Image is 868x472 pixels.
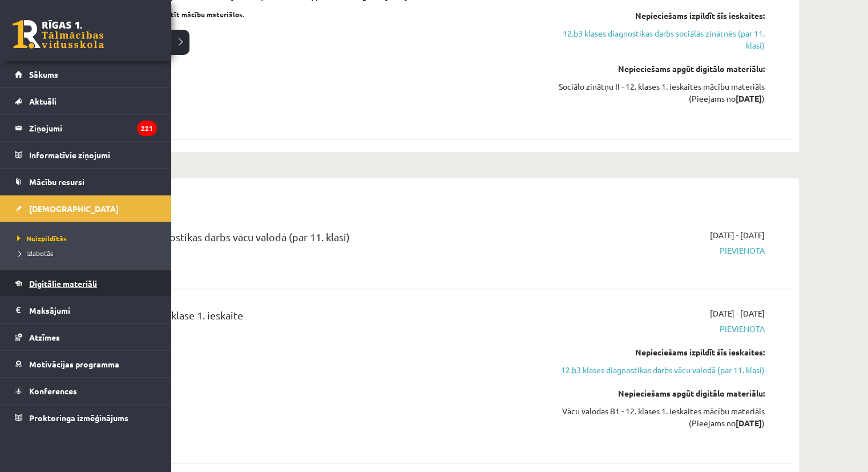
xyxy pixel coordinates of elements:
[550,323,765,335] span: Pievienota
[15,61,157,87] a: Sākums
[29,386,77,396] span: Konferences
[736,418,762,428] strong: [DATE]
[29,203,119,214] span: [DEMOGRAPHIC_DATA]
[15,270,157,297] a: Digitālie materiāli
[29,115,157,141] legend: Ziņojumi
[15,195,157,222] a: [DEMOGRAPHIC_DATA]
[29,142,157,168] legend: Informatīvie ziņojumi
[550,346,765,358] div: Nepieciešams izpildīt šīs ieskaites:
[29,332,60,342] span: Atzīmes
[710,307,765,319] span: [DATE] - [DATE]
[15,88,157,114] a: Aktuāli
[15,142,157,168] a: Informatīvie ziņojumi
[29,413,128,423] span: Proktoringa izmēģinājums
[550,245,765,257] span: Pievienota
[29,297,157,323] legend: Maksājumi
[550,387,765,399] div: Nepieciešams apgūt digitālo materiālu:
[29,359,119,369] span: Motivācijas programma
[29,177,84,187] span: Mācību resursi
[15,297,157,323] a: Maksājumi
[14,249,53,258] span: Izlabotās
[736,93,762,103] strong: [DATE]
[15,405,157,431] a: Proktoringa izmēģinājums
[15,378,157,404] a: Konferences
[29,278,97,289] span: Digitālie materiāli
[14,234,67,243] span: Neizpildītās
[550,10,765,22] div: Nepieciešams izpildīt šīs ieskaites:
[137,121,157,136] i: 221
[14,248,160,258] a: Izlabotās
[15,351,157,377] a: Motivācijas programma
[550,405,765,429] div: Vācu valodas B1 - 12. klases 1. ieskaites mācību materiāls (Pieejams no )
[550,81,765,105] div: Sociālo zinātņu II - 12. klases 1. ieskaites mācību materiāls (Pieejams no )
[86,307,532,329] div: Vācu valoda 12.b3 klase 1. ieskaite
[550,364,765,376] a: 12.b3 klases diagnostikas darbs vācu valodā (par 11. klasi)
[550,63,765,75] div: Nepieciešams apgūt digitālo materiālu:
[86,229,532,250] div: 12.b3 klases diagnostikas darbs vācu valodā (par 11. klasi)
[550,27,765,51] a: 12.b3 klases diagnostikas darbs sociālās zinātnēs (par 11. klasi)
[15,324,157,350] a: Atzīmes
[15,169,157,195] a: Mācību resursi
[14,233,160,243] a: Neizpildītās
[15,115,157,141] a: Ziņojumi221
[13,20,104,49] a: Rīgas 1. Tālmācības vidusskola
[710,229,765,241] span: [DATE] - [DATE]
[29,69,58,79] span: Sākums
[29,96,56,106] span: Aktuāli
